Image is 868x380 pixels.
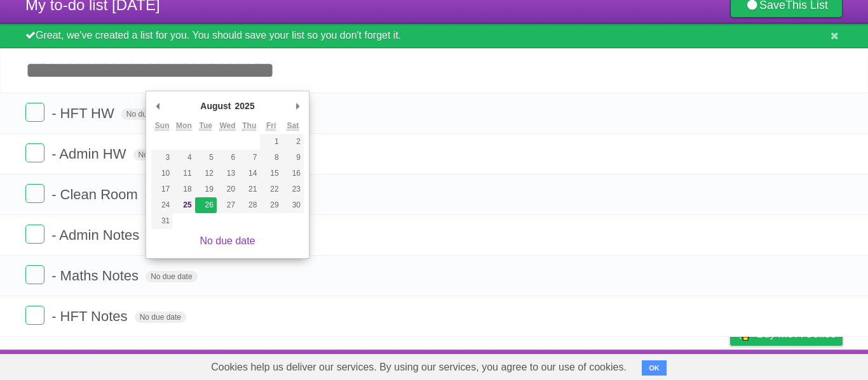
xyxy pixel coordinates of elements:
[195,166,217,181] button: 12
[260,197,281,213] button: 29
[198,355,639,380] span: Cookies help us deliver our services. By using our services, you agree to our use of cookies.
[25,225,44,244] label: Done
[199,121,212,131] abbr: Tuesday
[217,197,238,213] button: 27
[195,197,217,213] button: 26
[219,121,235,131] abbr: Wednesday
[260,150,281,166] button: 8
[51,187,141,202] span: - Clean Room
[260,166,281,181] button: 15
[173,197,194,213] button: 25
[51,308,130,324] span: - HFT Notes
[291,96,304,115] button: Next Month
[151,96,164,115] button: Previous Month
[561,353,588,377] a: About
[133,149,185,161] span: No due date
[763,353,843,377] a: Suggest a feature
[198,96,233,115] div: August
[242,121,256,131] abbr: Thursday
[173,166,194,181] button: 11
[282,166,304,181] button: 16
[260,134,281,150] button: 1
[287,121,299,131] abbr: Saturday
[151,213,173,229] button: 31
[238,150,260,166] button: 7
[282,150,304,166] button: 9
[51,105,118,121] span: - HFT HW
[51,227,142,243] span: - Admin Notes
[146,271,197,282] span: No due date
[25,103,44,122] label: Done
[282,181,304,197] button: 23
[145,190,196,201] span: No due date
[670,353,698,377] a: Terms
[200,235,255,246] a: No due date
[757,323,836,345] span: Buy me a coffee
[173,150,194,166] button: 4
[25,143,44,162] label: Done
[25,306,44,325] label: Done
[176,121,192,131] abbr: Monday
[25,184,44,203] label: Done
[135,311,186,323] span: No due date
[603,353,654,377] a: Developers
[260,181,281,197] button: 22
[151,150,173,166] button: 3
[238,197,260,213] button: 28
[642,360,667,376] button: OK
[25,265,44,284] label: Done
[238,166,260,181] button: 14
[217,166,238,181] button: 13
[282,134,304,150] button: 2
[266,121,276,131] abbr: Friday
[121,108,173,120] span: No due date
[195,181,217,197] button: 19
[51,146,129,162] span: - Admin HW
[151,166,173,181] button: 10
[173,181,194,197] button: 18
[217,150,238,166] button: 6
[238,181,260,197] button: 21
[282,197,304,213] button: 30
[155,121,170,131] abbr: Sunday
[195,150,217,166] button: 5
[151,181,173,197] button: 17
[233,96,257,115] div: 2025
[51,268,142,284] span: - Maths Notes
[151,197,173,213] button: 24
[714,353,747,377] a: Privacy
[217,181,238,197] button: 20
